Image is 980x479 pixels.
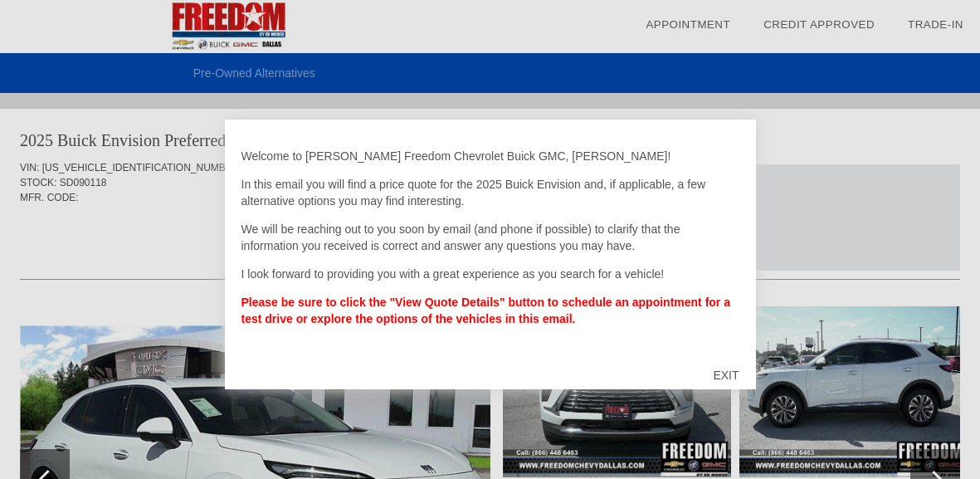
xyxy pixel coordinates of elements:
p: Welcome to [PERSON_NAME] Freedom Chevrolet Buick GMC, [PERSON_NAME]! [241,148,739,164]
a: Credit Approved [763,18,875,31]
a: Appointment [646,18,730,31]
strong: Please be sure to click the "View Quote Details" button to schedule an appointment for a test dri... [241,296,730,325]
p: In this email you will find a price quote for the 2025 Buick Envision and, if applicable, a few a... [241,176,739,209]
p: We will be reaching out to you soon by email (and phone if possible) to clarify that the informat... [241,221,739,254]
p: I look forward to providing you with a great experience as you search for a vehicle! [241,266,739,282]
div: EXIT [696,350,755,400]
a: Trade-In [908,18,963,31]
